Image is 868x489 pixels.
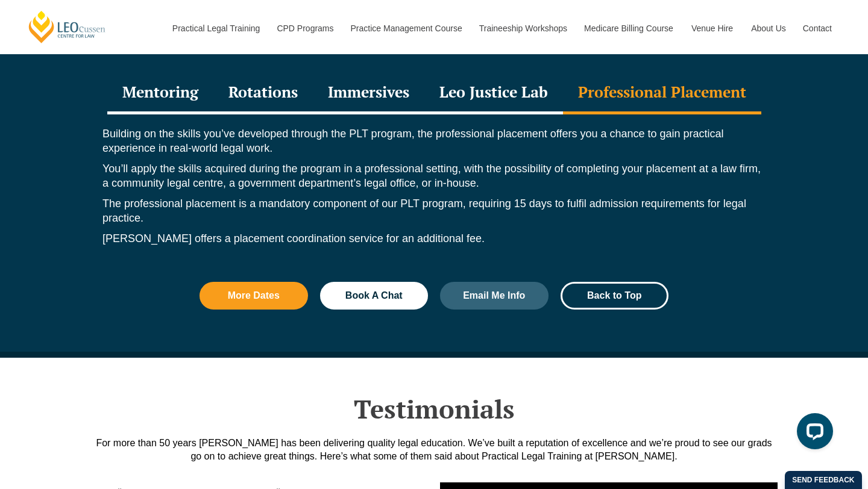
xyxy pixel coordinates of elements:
span: Book A Chat [345,291,403,301]
a: Traineeship Workshops [470,2,575,54]
iframe: LiveChat chat widget [787,408,838,459]
p: The professional placement is a mandatory component of our PLT program, requiring 15 days to fulf... [102,196,766,225]
div: Leo Justice Lab [424,72,563,114]
span: Back to Top [587,291,641,301]
div: Immersives [313,72,424,114]
a: More Dates [200,282,308,310]
div: Mentoring [107,72,213,114]
a: Medicare Billing Course [575,2,682,54]
a: Practical Legal Training [163,2,268,54]
a: Contact [794,2,841,54]
h2: Testimonials [90,394,778,424]
a: About Us [742,2,794,54]
a: [PERSON_NAME] Centre for Law [27,10,107,44]
a: Practice Management Course [342,2,470,54]
a: Book A Chat [320,282,429,310]
p: You’ll apply the skills acquired during the program in a professional setting, with the possibili... [102,161,766,190]
a: Back to Top [561,282,669,310]
div: For more than 50 years [PERSON_NAME] has been delivering quality legal education. We’ve built a r... [90,437,778,463]
a: CPD Programs [268,2,341,54]
span: More Dates [228,291,280,301]
a: Email Me Info [440,282,549,310]
p: Building on the skills you’ve developed through the PLT program, the professional placement offer... [102,126,766,155]
div: Professional Placement [563,72,761,114]
span: Email Me Info [463,291,525,301]
p: [PERSON_NAME] offers a placement coordination service for an additional fee. [102,231,766,246]
div: Rotations [213,72,313,114]
a: Venue Hire [682,2,742,54]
